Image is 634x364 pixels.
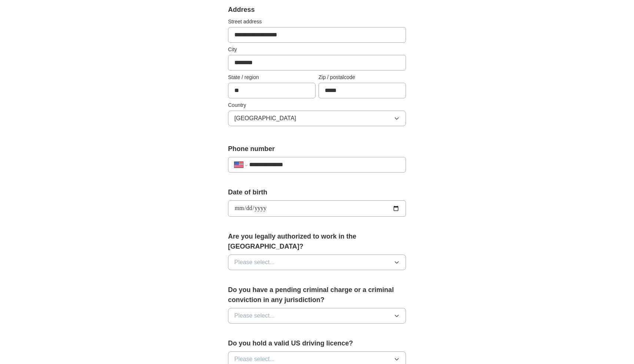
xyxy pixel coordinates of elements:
label: Date of birth [228,187,406,197]
button: [GEOGRAPHIC_DATA] [228,111,406,126]
span: Please select... [234,311,275,320]
label: Country [228,101,406,109]
button: Please select... [228,255,406,270]
label: Phone number [228,144,406,154]
label: Are you legally authorized to work in the [GEOGRAPHIC_DATA]? [228,232,406,252]
label: State / region [228,73,316,81]
div: Address [228,5,406,15]
button: Please select... [228,308,406,324]
label: Street address [228,18,406,26]
span: Please select... [234,355,275,364]
span: Please select... [234,258,275,267]
label: Do you have a pending criminal charge or a criminal conviction in any jurisdiction? [228,285,406,305]
label: Do you hold a valid US driving licence? [228,338,406,348]
label: City [228,46,406,53]
label: Zip / postalcode [318,73,406,81]
span: [GEOGRAPHIC_DATA] [234,114,296,123]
